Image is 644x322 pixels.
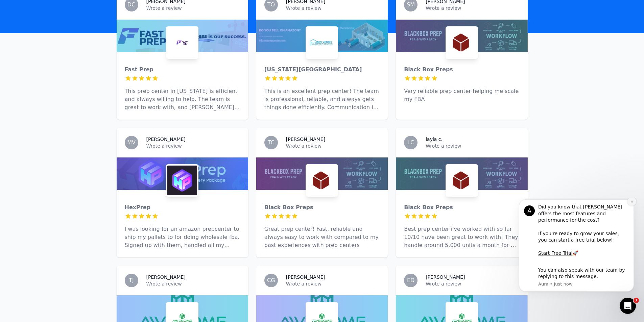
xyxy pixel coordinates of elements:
[286,143,380,149] p: Wrote a review
[620,298,636,314] iframe: Intercom live chat
[146,143,240,149] p: Wrote a review
[264,203,380,212] div: Black Box Preps
[127,140,136,145] span: MV
[264,87,380,112] p: This is an excellent prep center! The team is professional, reliable, and always gets things done...
[307,28,337,57] img: New Jersey Prep Center
[286,5,380,11] p: Wrote a review
[426,143,519,149] p: Wrote a review
[396,128,527,257] a: LClayla c.Wrote a reviewBlack Box PrepsBlack Box PrepsBest prep center i've worked with so far 10...
[447,166,477,195] img: Black Box Preps
[407,278,414,283] span: ED
[146,274,186,280] h3: [PERSON_NAME]
[264,225,380,249] p: Great prep center! Fast, reliable and always easy to work with compared to my past experiences wi...
[426,136,443,143] h3: layla c.
[146,136,186,143] h3: [PERSON_NAME]
[125,225,240,249] p: I was looking for an amazon prepcenter to ship my pallets to for doing wholesale fba. Signed up w...
[404,66,519,74] div: Black Box Preps
[509,198,644,317] iframe: Intercom notifications message
[286,136,325,143] h3: [PERSON_NAME]
[268,140,275,145] span: TC
[426,280,519,287] p: Wrote a review
[167,28,197,57] img: Fast Prep
[146,280,240,287] p: Wrote a review
[125,87,240,112] p: This prep center in [US_STATE] is efficient and always willing to help. The team is great to work...
[267,2,275,7] span: TO
[404,87,519,103] p: Very reliable prep center helping me scale my FBA
[426,5,519,11] p: Wrote a review
[129,278,134,283] span: TJ
[264,66,380,74] div: [US_STATE][GEOGRAPHIC_DATA]
[286,280,380,287] p: Wrote a review
[125,203,240,212] div: HexPrep
[127,2,136,7] span: DC
[146,5,240,11] p: Wrote a review
[634,298,639,303] span: 1
[125,66,240,74] div: Fast Prep
[167,166,197,195] img: HexPrep
[404,225,519,249] p: Best prep center i've worked with so far 10/10 have been great to work with! They handle around 5...
[404,203,519,212] div: Black Box Preps
[426,274,465,280] h3: [PERSON_NAME]
[286,274,325,280] h3: [PERSON_NAME]
[267,278,275,283] span: CG
[407,140,414,145] span: LC
[117,128,248,257] a: MV[PERSON_NAME]Wrote a reviewHexPrepHexPrepI was looking for an amazon prepcenter to ship my pall...
[256,128,388,257] a: TC[PERSON_NAME]Wrote a reviewBlack Box PrepsBlack Box PrepsGreat prep center! Fast, reliable and ...
[307,166,337,195] img: Black Box Preps
[407,2,415,7] span: SM
[447,28,477,57] img: Black Box Preps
